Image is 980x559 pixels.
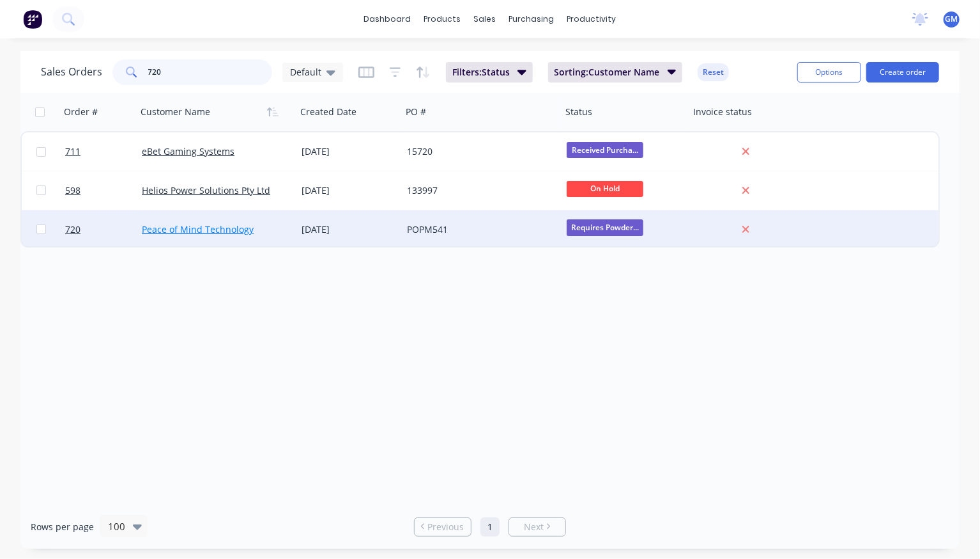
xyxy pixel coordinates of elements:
[509,521,565,533] a: Next page
[406,106,426,118] div: PO #
[65,171,142,210] a: 598
[407,145,549,158] div: 15720
[555,66,660,79] span: Sorting: Customer Name
[65,184,80,197] span: 598
[561,10,623,29] div: productivity
[302,145,397,158] div: [DATE]
[866,62,939,83] button: Create order
[290,65,321,79] span: Default
[302,223,397,236] div: [DATE]
[415,521,471,533] a: Previous page
[468,10,503,29] div: sales
[567,142,643,158] span: Received Purcha...
[358,10,418,29] a: dashboard
[300,106,356,118] div: Created Date
[567,181,643,197] span: On Hold
[64,106,98,118] div: Order #
[503,10,561,29] div: purchasing
[452,66,510,79] span: Filters: Status
[41,66,102,78] h1: Sales Orders
[302,184,397,197] div: [DATE]
[407,223,549,236] div: POPM541
[698,63,729,81] button: Reset
[418,10,468,29] div: products
[141,106,210,118] div: Customer Name
[142,184,270,196] a: Helios Power Solutions Pty Ltd
[65,132,142,171] a: 711
[548,62,683,83] button: Sorting:Customer Name
[480,517,500,537] a: Page 1 is your current page
[31,521,94,533] span: Rows per page
[565,106,592,118] div: Status
[446,62,533,83] button: Filters:Status
[567,219,643,235] span: Requires Powder...
[693,106,752,118] div: Invoice status
[142,145,234,157] a: eBet Gaming Systems
[797,62,861,83] button: Options
[65,223,80,236] span: 720
[524,521,544,533] span: Next
[148,59,273,85] input: Search...
[946,13,958,25] span: GM
[65,145,80,158] span: 711
[65,210,142,249] a: 720
[409,517,571,537] ul: Pagination
[23,10,42,29] img: Factory
[142,223,254,235] a: Peace of Mind Technology
[428,521,464,533] span: Previous
[407,184,549,197] div: 133997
